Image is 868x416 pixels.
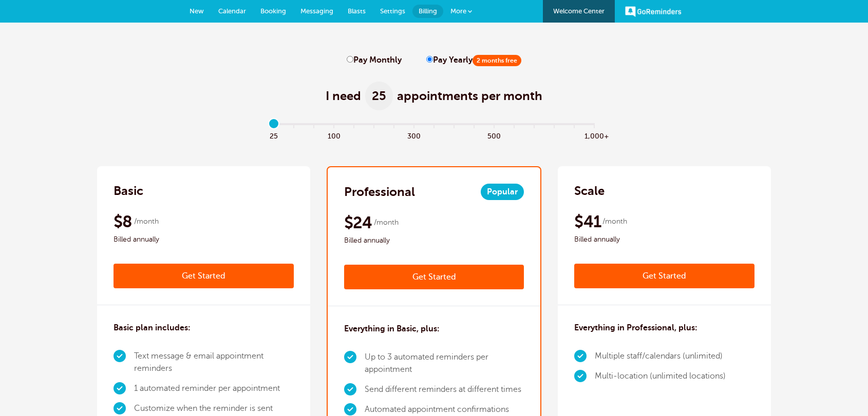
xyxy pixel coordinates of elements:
span: 100 [324,129,344,141]
span: Billed annually [114,233,294,246]
span: /month [602,215,627,228]
input: Pay Yearly2 months free [426,56,433,63]
li: Send different reminders at different times [365,380,524,400]
a: Get Started [344,265,524,289]
span: Billed annually [574,233,754,246]
span: 1,000+ [584,129,605,141]
span: 25 [365,82,393,110]
span: Popular [481,184,524,200]
h2: Professional [344,184,415,200]
span: Billing [419,7,437,15]
span: 300 [404,129,424,141]
span: Blasts [348,7,366,15]
span: $8 [114,211,133,232]
span: $41 [574,211,601,232]
li: Up to 3 automated reminders per appointment [365,347,524,380]
a: Get Started [114,264,294,288]
li: Multiple staff/calendars (unlimited) [595,346,726,366]
a: Get Started [574,264,754,288]
span: /month [134,215,159,228]
span: 500 [484,129,504,141]
span: 25 [264,129,284,141]
li: 1 automated reminder per appointment [134,379,294,399]
span: appointments per month [397,88,542,104]
h2: Basic [114,183,143,199]
span: More [450,7,466,15]
li: Multi-location (unlimited locations) [595,366,726,386]
label: Pay Yearly [426,55,521,65]
span: $24 [344,212,372,233]
span: I need [326,88,361,104]
span: Settings [380,7,405,15]
span: /month [374,216,399,229]
h2: Scale [574,183,605,199]
span: New [190,7,204,15]
h3: Everything in Basic, plus: [344,323,440,335]
span: Messaging [300,7,333,15]
span: Calendar [218,7,246,15]
label: Pay Monthly [347,55,402,65]
h3: Everything in Professional, plus: [574,322,697,334]
span: Booking [260,7,286,15]
span: Billed annually [344,234,524,247]
a: Billing [412,5,443,18]
input: Pay Monthly [347,56,353,63]
h3: Basic plan includes: [114,322,191,334]
span: 2 months free [473,55,521,66]
li: Text message & email appointment reminders [134,346,294,379]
